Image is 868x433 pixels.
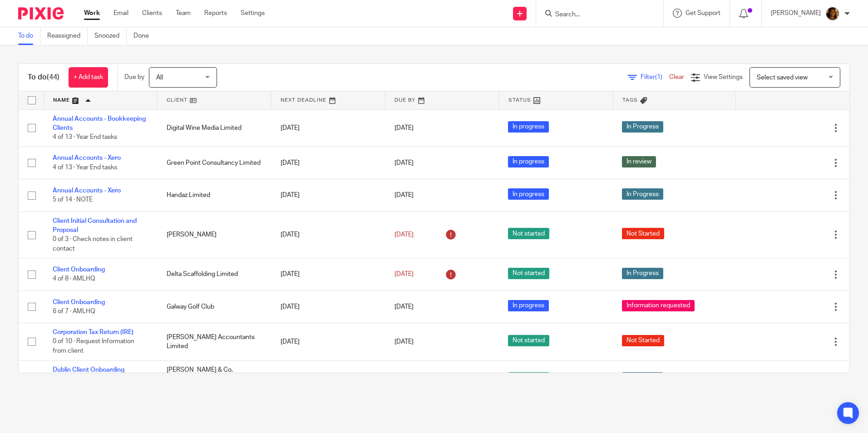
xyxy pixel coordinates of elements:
[669,74,684,80] a: Clear
[47,74,59,81] span: (44)
[395,271,414,277] span: [DATE]
[18,27,40,45] a: To do
[158,147,271,179] td: Green Point Consultancy Limited
[158,360,271,398] td: [PERSON_NAME] & Co. Carpentry & Construction Limited
[28,73,59,82] h1: To do
[622,300,695,311] span: Information requested
[686,10,720,16] span: Get Support
[395,160,414,166] span: [DATE]
[508,268,549,279] span: Not started
[53,218,137,233] a: Client Initial Consultation and Proposal
[53,329,133,335] a: Corporation Tax Return (IRE)
[508,121,549,133] span: In progress
[554,11,636,19] input: Search
[508,188,549,200] span: In progress
[622,156,656,167] span: In review
[271,323,385,360] td: [DATE]
[53,197,93,203] span: 5 of 14 · NOTE
[241,9,265,18] a: Settings
[53,134,117,140] span: 4 of 13 · Year End tasks
[395,304,414,310] span: [DATE]
[508,156,549,167] span: In progress
[124,73,144,82] p: Due by
[395,231,414,238] span: [DATE]
[271,290,385,323] td: [DATE]
[53,266,105,273] a: Client Onboarding
[158,212,271,258] td: [PERSON_NAME]
[69,67,108,88] a: + Add task
[271,147,385,179] td: [DATE]
[271,212,385,258] td: [DATE]
[271,258,385,290] td: [DATE]
[395,125,414,131] span: [DATE]
[53,187,121,194] a: Annual Accounts - Xero
[757,74,808,81] span: Select saved view
[53,236,133,252] span: 0 of 3 · Check notes in client contact
[508,372,549,384] span: Not started
[704,74,743,80] span: View Settings
[47,27,88,45] a: Reassigned
[508,228,549,239] span: Not started
[53,164,117,171] span: 4 of 13 · Year End tasks
[622,188,663,200] span: In Progress
[271,360,385,398] td: [DATE]
[133,27,156,45] a: Done
[158,109,271,147] td: Digital Wine Media Limited
[53,299,105,305] a: Client Onboarding
[204,9,227,18] a: Reports
[395,339,414,345] span: [DATE]
[158,179,271,212] td: Handaz Limited
[176,9,191,18] a: Team
[18,7,64,20] img: Pixie
[655,74,662,80] span: (1)
[53,276,95,282] span: 4 of 8 · AMLHQ
[771,9,821,18] p: [PERSON_NAME]
[825,6,840,21] img: Arvinder.jpeg
[84,9,100,18] a: Work
[158,323,271,360] td: [PERSON_NAME] Accountants Limited
[641,74,669,80] span: Filter
[94,27,127,45] a: Snoozed
[622,228,664,239] span: Not Started
[271,109,385,147] td: [DATE]
[271,179,385,212] td: [DATE]
[395,192,414,198] span: [DATE]
[622,372,663,384] span: In Progress
[508,335,549,346] span: Not started
[53,155,121,161] a: Annual Accounts - Xero
[142,9,162,18] a: Clients
[113,9,128,18] a: Email
[53,116,146,131] a: Annual Accounts - Bookkeeping Clients
[53,308,95,315] span: 6 of 7 · AMLHQ
[53,339,134,354] span: 0 of 10 · Request Information from client
[622,335,664,346] span: Not Started
[158,290,271,323] td: Galway Golf Club
[622,268,663,279] span: In Progress
[622,121,663,133] span: In Progress
[622,98,638,103] span: Tags
[156,74,163,81] span: All
[508,300,549,311] span: In progress
[53,367,124,373] a: Dublin Client Onboarding
[158,258,271,290] td: Delta Scaffolding Limited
